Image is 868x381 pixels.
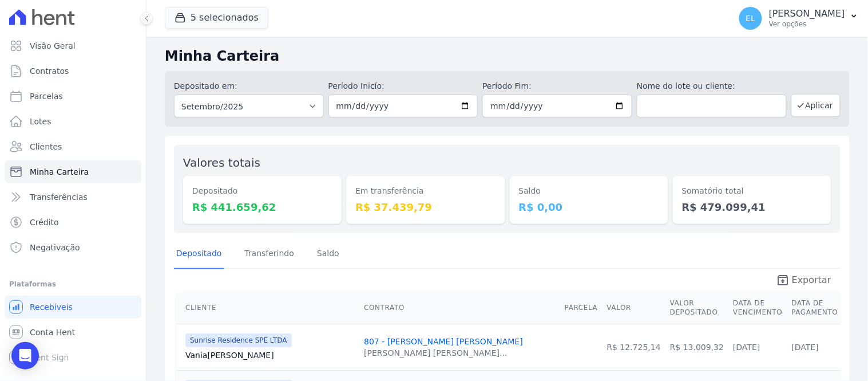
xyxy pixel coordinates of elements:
span: Contratos [30,65,69,77]
p: [PERSON_NAME] [769,8,845,19]
dt: Somatório total [682,185,822,197]
th: Valor [603,292,665,324]
span: Transferências [30,191,88,203]
a: [DATE] [733,343,760,352]
span: Parcelas [30,91,63,102]
a: Conta Hent [5,321,141,344]
a: Vania[PERSON_NAME] [185,349,355,361]
dt: Saldo [519,185,659,197]
span: Clientes [30,141,62,152]
a: Transferências [5,186,141,209]
a: Negativação [5,236,141,259]
a: Saldo [315,239,342,269]
th: Data de Pagamento [787,292,843,324]
span: Sunrise Residence SPE LTDA [185,333,292,347]
dd: R$ 479.099,41 [682,199,822,215]
span: Lotes [30,116,51,127]
dt: Em transferência [355,185,496,197]
a: Crédito [5,211,141,234]
h2: Minha Carteira [165,46,850,66]
span: EL [746,14,756,22]
span: Recebíveis [30,301,73,313]
th: Valor Depositado [665,292,728,324]
a: Recebíveis [5,296,141,319]
a: Depositado [174,239,224,269]
button: 5 selecionados [165,7,268,29]
a: Transferindo [243,239,297,269]
label: Valores totais [183,156,260,170]
a: Minha Carteira [5,160,141,183]
td: R$ 12.725,14 [603,324,665,370]
button: Aplicar [791,94,841,117]
span: Negativação [30,242,80,253]
a: Lotes [5,110,141,133]
label: Depositado em: [174,81,237,91]
th: Parcela [560,292,603,324]
p: Ver opções [769,19,845,29]
label: Período Fim: [482,80,632,92]
a: Parcelas [5,85,141,108]
dd: R$ 441.659,62 [192,199,332,215]
label: Nome do lote ou cliente: [637,80,787,92]
a: Clientes [5,135,141,158]
span: Exportar [792,273,831,287]
td: R$ 13.009,32 [665,324,728,370]
label: Período Inicío: [328,80,478,92]
span: Crédito [30,217,59,228]
div: [PERSON_NAME] [PERSON_NAME]... [364,347,523,359]
dd: R$ 0,00 [519,199,659,215]
a: [DATE] [792,343,819,352]
span: Conta Hent [30,327,75,338]
th: Data de Vencimento [728,292,787,324]
th: Contrato [359,292,560,324]
span: Minha Carteira [30,166,89,178]
button: EL [PERSON_NAME] Ver opções [730,2,868,34]
a: Visão Geral [5,34,141,57]
th: Cliente [176,292,359,324]
span: Visão Geral [30,40,76,52]
div: Open Intercom Messenger [11,342,39,370]
a: Contratos [5,60,141,83]
a: unarchive Exportar [767,273,841,289]
a: 807 - [PERSON_NAME] [PERSON_NAME] [364,337,523,346]
dd: R$ 37.439,79 [355,199,496,215]
i: unarchive [776,273,790,287]
div: Plataformas [9,277,137,291]
dt: Depositado [192,185,332,197]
